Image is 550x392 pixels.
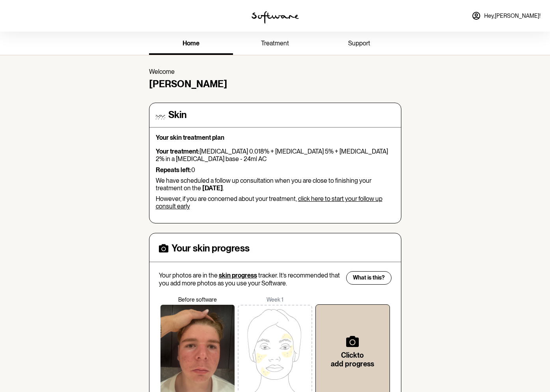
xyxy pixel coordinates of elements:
[183,39,199,47] span: home
[156,177,395,192] p: We have scheduled a follow up consultation when you are close to finishing your treatment on the .
[219,272,257,279] span: skin progress
[202,184,223,192] b: [DATE]
[328,351,377,368] h6: Click to add progress
[233,33,317,55] a: treatment
[149,68,401,75] p: Welcome
[156,148,199,155] strong: Your treatment:
[156,148,395,163] p: [MEDICAL_DATA] 0.018% + [MEDICAL_DATA] 5% + [MEDICAL_DATA] 2% in a [MEDICAL_DATA] base - 24ml AC
[156,195,395,210] p: However, if you are concerned about your treatment,
[252,11,299,24] img: software logo
[156,134,395,141] p: Your skin treatment plan
[348,39,370,47] span: support
[156,195,382,210] a: click here to start your follow up consult early
[149,33,233,55] a: home
[484,13,541,19] span: Hey, [PERSON_NAME] !
[353,274,385,281] span: What is this?
[346,271,392,285] button: What is this?
[467,6,545,25] a: Hey,[PERSON_NAME]!
[149,79,401,90] h4: [PERSON_NAME]
[261,39,289,47] span: treatment
[317,33,401,55] a: support
[156,166,191,174] strong: Repeats left:
[168,109,186,121] h4: Skin
[159,296,237,303] p: Before software
[156,166,395,174] p: 0
[159,272,341,287] p: Your photos are in the tracker. It’s recommended that you add more photos as you use your Software.
[236,296,314,303] p: Week 1
[172,243,250,254] h4: Your skin progress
